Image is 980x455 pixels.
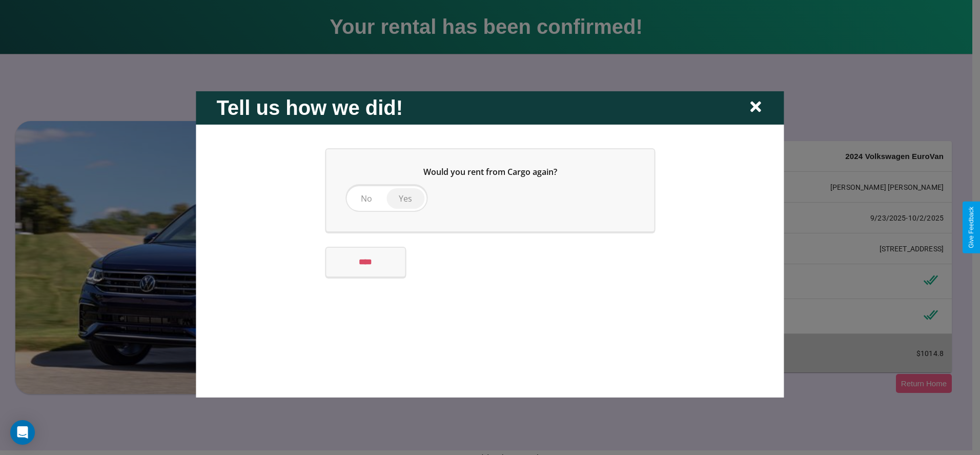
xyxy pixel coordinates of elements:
span: Would you rent from Cargo again? [423,166,557,177]
span: Yes [399,192,412,204]
h2: Tell us how we did! [216,96,403,119]
span: No [361,192,372,204]
div: Give Feedback [968,207,975,248]
div: Open Intercom Messenger [10,420,35,445]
